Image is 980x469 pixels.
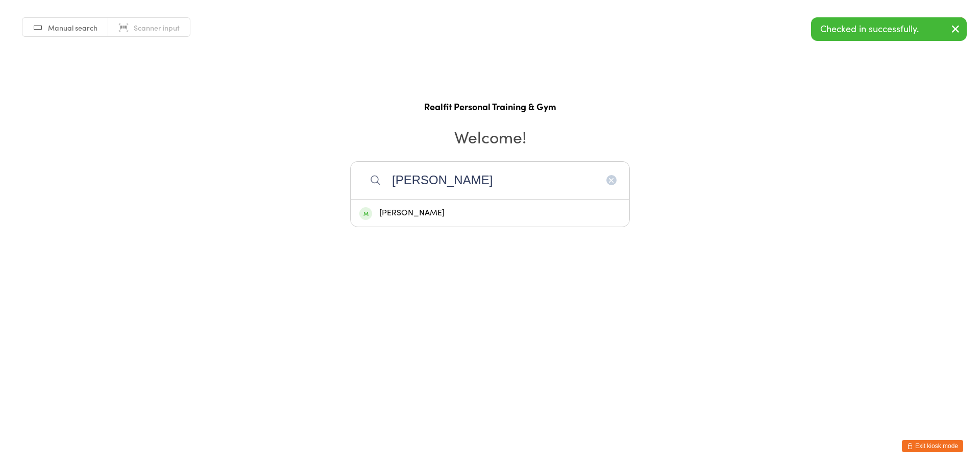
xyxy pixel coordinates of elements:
[902,440,963,452] button: Exit kiosk mode
[350,161,630,199] input: Search
[134,22,180,33] span: Scanner input
[359,206,621,220] div: [PERSON_NAME]
[48,22,97,33] span: Manual search
[10,100,970,113] h1: Realfit Personal Training & Gym
[10,125,970,148] h2: Welcome!
[811,17,967,41] div: Checked in successfully.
